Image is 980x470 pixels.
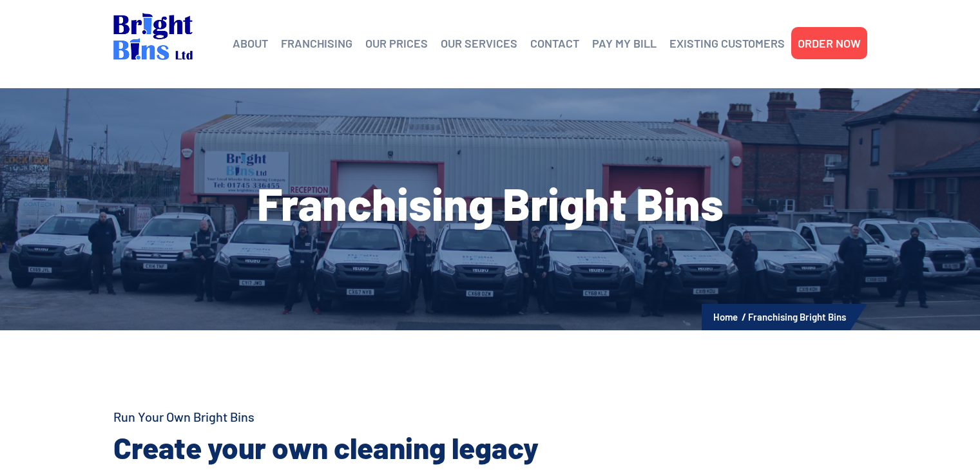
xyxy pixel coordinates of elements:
a: Home [713,311,738,323]
a: PAY MY BILL [592,33,657,53]
a: FRANCHISING [281,33,352,53]
li: Franchising Bright Bins [748,308,846,325]
a: OUR SERVICES [441,33,517,53]
h4: Run Your Own Bright Bins [113,408,597,426]
h2: Create your own cleaning legacy [113,428,597,467]
h1: Franchising Bright Bins [113,180,867,225]
a: OUR PRICES [365,33,428,53]
a: CONTACT [530,33,579,53]
a: ORDER NOW [798,33,861,53]
a: ABOUT [233,33,268,53]
a: EXISTING CUSTOMERS [669,33,785,53]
